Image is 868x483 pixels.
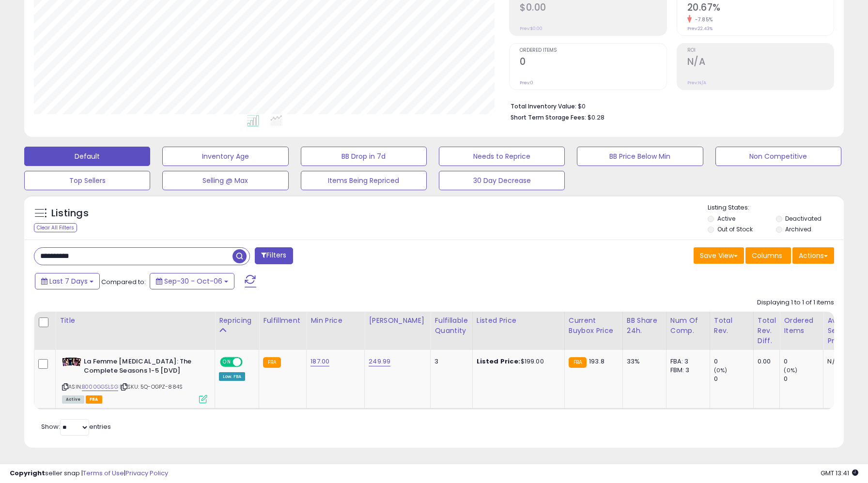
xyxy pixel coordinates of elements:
small: (0%) [784,366,797,374]
small: -7.85% [692,16,713,23]
span: OFF [241,358,257,366]
div: BB Share 24h. [627,316,662,336]
div: Current Buybox Price [569,316,619,336]
div: 0 [714,375,753,383]
div: [PERSON_NAME] [369,316,426,326]
a: 187.00 [310,357,329,366]
div: Min Price [310,316,360,326]
span: $0.28 [588,113,604,122]
button: BB Price Below Min [577,147,703,166]
div: FBA: 3 [670,357,702,366]
img: 41UWLfqgeFL._SL40_.jpg [62,357,81,367]
b: La Femme [MEDICAL_DATA]: The Complete Seasons 1-5 [DVD] [84,357,201,377]
span: Columns [752,251,782,260]
label: Deactivated [785,214,821,223]
a: Terms of Use [83,468,124,478]
div: Fulfillable Quantity [434,316,468,336]
button: Sep-30 - Oct-06 [150,273,234,289]
label: Archived [785,225,811,233]
span: Compared to: [101,277,146,287]
span: All listings currently available for purchase on Amazon [62,395,84,404]
p: Listing States: [708,203,844,212]
h5: Listings [51,207,89,220]
span: ROI [687,48,834,53]
label: Out of Stock [717,225,753,233]
div: 0 [784,375,823,383]
button: Needs to Reprice [439,147,565,166]
div: FBM: 3 [670,366,702,375]
div: Displaying 1 to 1 of 1 items [757,298,834,307]
span: Sep-30 - Oct-06 [164,276,222,286]
a: Privacy Policy [125,468,168,478]
button: Last 7 Days [35,273,100,289]
div: Num of Comp. [670,316,706,336]
button: Non Competitive [715,147,841,166]
div: Avg Selling Price [827,316,863,346]
div: Low. FBA [219,372,245,381]
div: Ordered Items [784,316,819,336]
b: Total Inventory Value: [511,102,576,110]
div: seller snap | | [10,469,168,478]
div: Total Rev. Diff. [758,316,776,346]
div: Repricing [219,316,255,326]
div: 0 [714,357,753,366]
span: 193.8 [589,357,604,366]
div: 0.00 [758,357,773,366]
h2: 20.67% [687,2,834,15]
button: Selling @ Max [162,171,288,190]
strong: Copyright [10,468,45,478]
div: Listed Price [477,316,560,326]
span: | SKU: 5Q-OGPZ-884S [120,383,183,391]
span: 2025-10-14 13:41 GMT [821,468,858,478]
li: $0 [511,100,827,111]
button: 30 Day Decrease [439,171,565,190]
div: $199.00 [477,357,557,366]
small: FBA [569,357,587,368]
div: Clear All Filters [34,223,77,232]
small: FBA [263,357,281,368]
div: 3 [434,357,465,366]
button: Filters [255,247,293,264]
span: Ordered Items [520,48,666,53]
small: (0%) [714,366,728,374]
div: N/A [827,357,859,366]
div: Fulfillment [263,316,302,326]
b: Short Term Storage Fees: [511,113,586,121]
h2: $0.00 [520,2,666,15]
small: Prev: 0 [520,80,533,86]
button: Items Being Repriced [301,171,427,190]
button: Actions [792,247,834,264]
label: Active [717,214,735,223]
span: Show: entries [41,422,111,431]
button: BB Drop in 7d [301,147,427,166]
div: Total Rev. [714,316,749,336]
span: Last 7 Days [49,276,88,286]
div: ASIN: [62,357,207,402]
button: Top Sellers [24,171,150,190]
span: FBA [86,395,102,404]
button: Columns [745,247,791,264]
small: Prev: N/A [687,80,706,86]
span: ON [221,358,233,366]
b: Listed Price: [477,357,521,366]
h2: 0 [520,56,666,69]
h2: N/A [687,56,834,69]
a: B000GGSLSG [82,383,118,391]
div: Title [60,316,211,326]
small: Prev: $0.00 [520,26,542,31]
button: Inventory Age [162,147,288,166]
div: 0 [784,357,823,366]
button: Default [24,147,150,166]
button: Save View [694,247,744,264]
small: Prev: 22.43% [687,26,713,31]
div: 33% [627,357,659,366]
a: 249.99 [369,357,390,366]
